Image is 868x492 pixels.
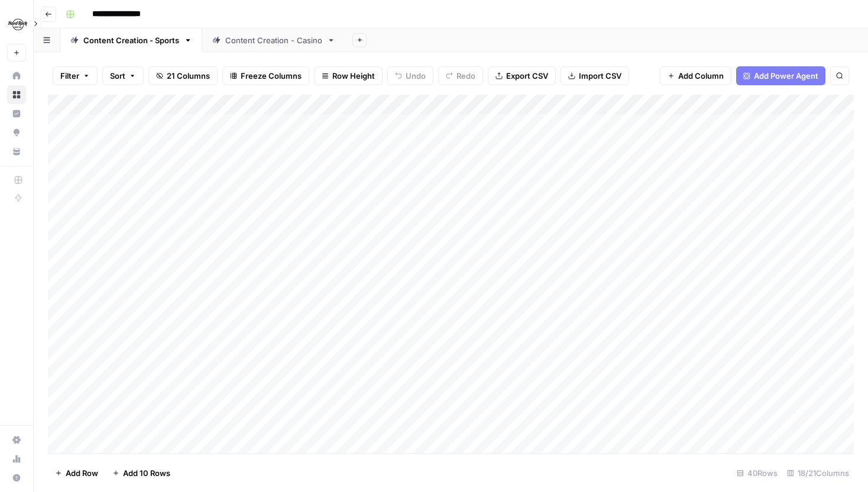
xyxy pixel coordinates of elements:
[506,70,548,82] span: Export CSV
[7,449,26,468] a: Usage
[105,464,177,483] button: Add 10 Rows
[83,34,179,46] div: Content Creation - Sports
[387,66,433,85] button: Undo
[456,70,475,82] span: Redo
[123,467,170,479] span: Add 10 Rows
[225,34,322,46] div: Content Creation - Casino
[660,66,731,85] button: Add Column
[561,66,629,85] button: Import CSV
[754,70,818,82] span: Add Power Agent
[7,9,26,39] button: Workspace: Hard Rock Digital
[66,467,98,479] span: Add Row
[406,70,426,82] span: Undo
[782,464,854,483] div: 18/21 Columns
[53,66,98,85] button: Filter
[60,70,79,82] span: Filter
[736,66,825,85] button: Add Power Agent
[7,14,28,35] img: Hard Rock Digital Logo
[732,464,782,483] div: 40 Rows
[579,70,621,82] span: Import CSV
[202,28,345,52] a: Content Creation - Casino
[48,464,105,483] button: Add Row
[678,70,724,82] span: Add Column
[7,66,26,85] a: Home
[60,28,202,52] a: Content Creation - Sports
[241,70,302,82] span: Freeze Columns
[7,85,26,104] a: Browse
[110,70,125,82] span: Sort
[102,66,144,85] button: Sort
[7,123,26,142] a: Opportunities
[7,468,26,487] button: Help + Support
[7,430,26,449] a: Settings
[488,66,556,85] button: Export CSV
[7,142,26,161] a: Your Data
[438,66,483,85] button: Redo
[314,66,383,85] button: Row Height
[332,70,375,82] span: Row Height
[148,66,218,85] button: 21 Columns
[167,70,210,82] span: 21 Columns
[7,104,26,123] a: Insights
[222,66,309,85] button: Freeze Columns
